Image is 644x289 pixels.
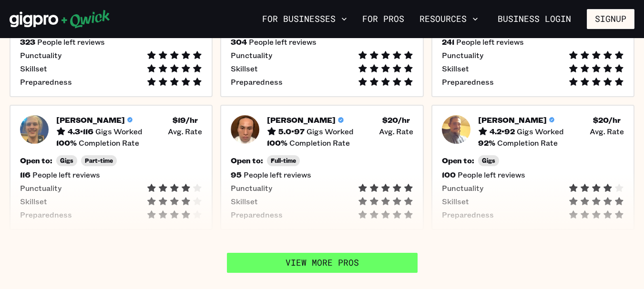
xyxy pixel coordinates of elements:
span: Completion Rate [497,138,558,148]
h5: Open to: [231,156,263,165]
span: Part-time [85,157,113,164]
h5: Open to: [20,156,52,165]
span: People left reviews [32,170,100,179]
span: Avg. Rate [168,127,202,136]
button: Pro headshot[PERSON_NAME]4.3•116Gigs Worked$19/hr Avg. Rate100%Completion RateOpen to:GigsPart-ti... [10,105,213,230]
span: Punctuality [442,50,483,60]
span: Punctuality [20,50,61,60]
span: Punctuality [20,183,61,193]
button: Resources [416,11,482,27]
h5: 5.0 • 97 [278,127,305,136]
span: Gigs Worked [307,127,354,136]
span: Punctuality [442,183,483,193]
a: For Pros [358,11,408,27]
span: People left reviews [456,37,524,47]
span: Preparedness [20,210,72,219]
a: View More Pros [227,253,418,273]
h5: 95 [231,170,242,179]
button: Signup [587,9,634,29]
h5: 4.3 • 116 [68,127,93,136]
h5: 100 % [56,138,77,148]
h5: 116 [20,170,31,179]
h5: 100 [442,170,456,179]
span: Gigs Worked [95,127,143,136]
span: Gigs Worked [517,127,564,136]
h5: $ 20 /hr [593,115,621,125]
h5: 323 [20,37,35,47]
img: Pro headshot [231,115,259,144]
h5: 4.2 • 92 [490,127,515,136]
img: Pro headshot [442,115,470,144]
span: People left reviews [244,170,311,179]
img: Pro headshot [20,115,49,144]
span: People left reviews [249,37,317,47]
span: Skillset [231,197,258,206]
a: Business Login [490,9,579,29]
button: Pro headshot[PERSON_NAME]5.0•97Gigs Worked$20/hr Avg. Rate100%Completion RateOpen to:Full-time95P... [220,105,423,230]
span: Gigs [60,157,73,164]
span: Preparedness [442,77,494,87]
span: Avg. Rate [590,127,624,136]
h5: $ 20 /hr [382,115,410,125]
span: Completion Rate [289,138,350,148]
span: Gigs [482,157,495,164]
h5: 241 [442,37,454,47]
h5: 100 % [267,138,287,148]
span: Avg. Rate [379,127,413,136]
h5: 92 % [478,138,495,148]
h5: 304 [231,37,247,47]
button: For Businesses [258,11,351,27]
h5: [PERSON_NAME] [267,115,336,125]
span: Skillset [20,64,47,73]
h5: [PERSON_NAME] [478,115,547,125]
button: Pro headshot[PERSON_NAME]4.2•92Gigs Worked$20/hr Avg. Rate92%Completion RateOpen to:Gigs100People... [431,105,634,230]
span: Preparedness [20,77,72,87]
h5: $ 19 /hr [173,115,198,125]
span: Full-time [271,157,296,164]
span: Preparedness [231,210,283,219]
span: Punctuality [231,183,272,193]
h5: [PERSON_NAME] [56,115,125,125]
span: Skillset [442,64,469,73]
span: Preparedness [231,77,283,87]
span: Preparedness [442,210,494,219]
h5: Open to: [442,156,474,165]
span: Skillset [442,197,469,206]
span: Skillset [20,197,47,206]
span: Skillset [231,64,258,73]
span: Completion Rate [79,138,139,148]
span: People left reviews [37,37,105,47]
span: People left reviews [458,170,525,179]
span: Punctuality [231,50,272,60]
